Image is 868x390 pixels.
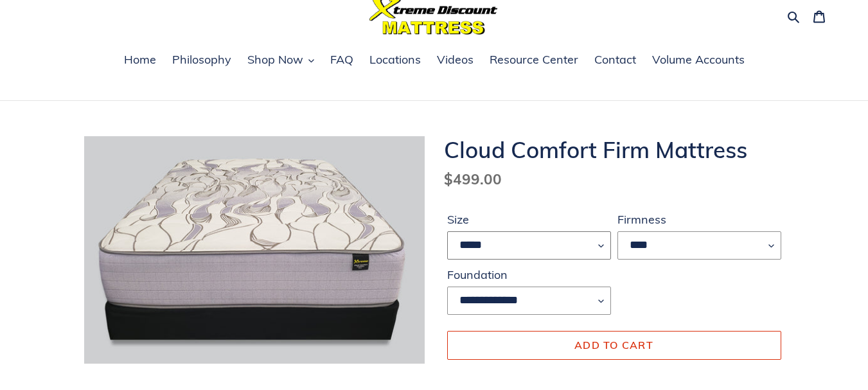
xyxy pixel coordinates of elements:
[166,51,238,70] a: Philosophy
[588,51,642,70] a: Contact
[490,52,578,67] span: Resource Center
[574,339,653,351] span: Add to cart
[617,211,781,228] label: Firmness
[430,51,480,70] a: Videos
[172,52,231,67] span: Philosophy
[247,52,303,67] span: Shop Now
[437,52,474,67] span: Videos
[124,52,156,67] span: Home
[241,51,321,70] button: Shop Now
[444,136,784,163] h1: Cloud Comfort Firm Mattress
[363,51,427,70] a: Locations
[324,51,360,70] a: FAQ
[118,51,163,70] a: Home
[447,266,611,283] label: Foundation
[447,211,611,228] label: Size
[483,51,585,70] a: Resource Center
[444,170,502,188] span: $499.00
[369,52,421,67] span: Locations
[652,52,745,67] span: Volume Accounts
[330,52,353,67] span: FAQ
[646,51,751,70] a: Volume Accounts
[594,52,636,67] span: Contact
[447,331,781,359] button: Add to cart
